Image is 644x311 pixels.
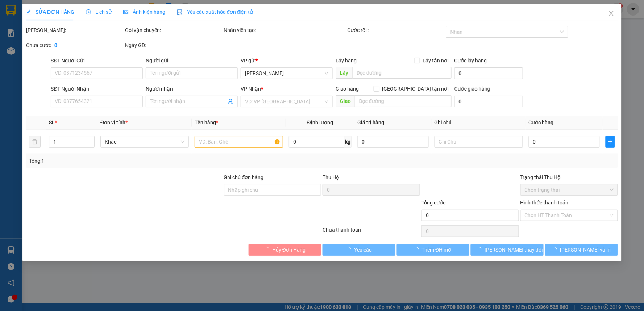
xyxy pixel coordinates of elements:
span: Yêu cầu xuất hóa đơn điện tử [177,9,253,15]
span: Cước hàng [529,120,554,125]
input: Cước lấy hàng [454,67,523,79]
div: Chưa cước : [26,41,124,49]
span: [GEOGRAPHIC_DATA] tận nơi [379,85,452,93]
span: Giao [336,95,355,107]
img: icon [177,9,183,15]
span: SỬA ĐƠN HÀNG [26,9,74,15]
label: Hình thức thanh toán [520,200,569,206]
div: Trạng thái Thu Hộ [520,173,618,181]
span: Lịch sử [86,9,112,15]
button: Hủy Đơn Hàng [249,244,321,256]
span: edit [26,9,31,14]
div: SĐT Người Nhận [51,85,143,93]
label: Ghi chú đơn hàng [224,174,264,180]
div: SĐT Người Gửi [51,57,143,65]
span: Phan Thiết [245,68,329,79]
div: Nhân viên tạo: [224,26,346,34]
span: picture [123,9,128,14]
span: Tên hàng [195,120,218,125]
button: [PERSON_NAME] thay đổi [471,244,544,256]
span: Lấy tận nơi [420,57,452,65]
b: 0 [54,42,57,48]
span: Giao hàng [336,86,359,92]
span: loading [346,247,354,252]
span: Định lượng [307,120,333,125]
input: Ghi Chú [435,136,523,148]
span: Lấy hàng [336,58,357,63]
span: Thu Hộ [323,174,339,180]
input: Dọc đường [355,95,452,107]
button: plus [606,136,615,148]
span: SL [49,120,55,125]
span: Thêm ĐH mới [422,246,453,254]
div: Người nhận [146,85,238,93]
div: Gói vận chuyển: [125,26,223,34]
span: [PERSON_NAME] và In [560,246,611,254]
button: delete [29,136,41,148]
span: [PERSON_NAME] thay đổi [485,246,543,254]
span: loading [414,247,422,252]
span: loading [477,247,485,252]
input: Cước giao hàng [454,96,523,107]
input: VD: Bàn, Ghế [195,136,283,148]
div: Cước rồi : [348,26,445,34]
div: Tổng: 1 [29,157,249,165]
span: Giá trị hàng [357,120,384,125]
th: Ghi chú [432,116,526,130]
span: Khác [105,136,184,147]
div: Ngày GD: [125,41,223,49]
span: Hủy Đơn Hàng [272,246,306,254]
span: loading [264,247,272,252]
span: kg [344,136,352,148]
button: Yêu cầu [323,244,396,256]
button: [PERSON_NAME] và In [545,244,618,256]
div: VP gửi [241,57,333,65]
span: VP Nhận [241,86,261,92]
span: close [608,11,614,16]
span: Chọn trạng thái [525,184,614,195]
input: Ghi chú đơn hàng [224,184,321,196]
span: clock-circle [86,9,91,14]
div: Người gửi [146,57,238,65]
div: Chưa thanh toán [322,226,421,239]
div: [PERSON_NAME]: [26,26,124,34]
span: user-add [228,99,234,104]
label: Cước lấy hàng [454,58,487,63]
label: Cước giao hàng [454,86,490,92]
span: plus [606,139,614,145]
span: Lấy [336,67,353,79]
span: Đơn vị tính [100,120,128,125]
span: Tổng cước [421,200,445,206]
input: Dọc đường [353,67,452,79]
span: loading [552,247,560,252]
span: Ảnh kiện hàng [123,9,165,15]
span: Yêu cầu [354,246,372,254]
button: Close [601,4,622,24]
button: Thêm ĐH mới [397,244,470,256]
